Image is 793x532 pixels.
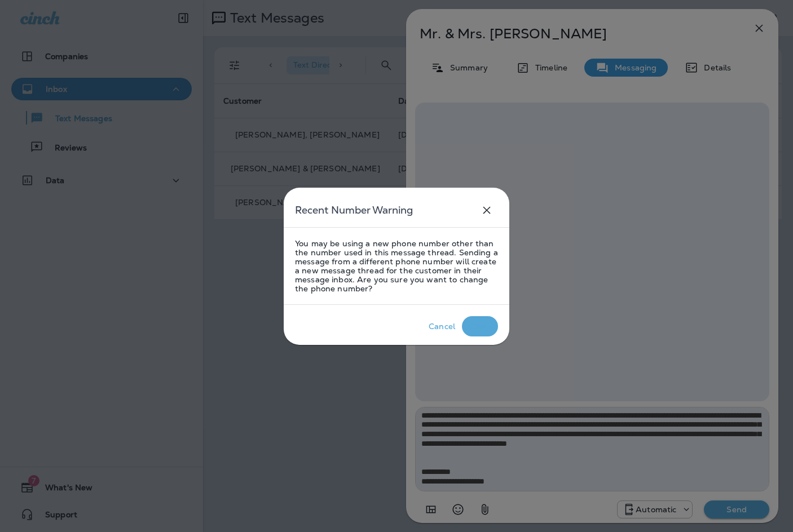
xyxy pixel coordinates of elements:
[295,201,413,219] h5: Recent Number Warning
[429,322,455,331] div: Cancel
[470,322,490,331] div: Okay
[475,199,498,221] button: close
[422,316,462,336] button: Cancel
[462,316,498,336] button: Okay
[295,239,498,293] p: You may be using a new phone number other than the number used in this message thread. Sending a ...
